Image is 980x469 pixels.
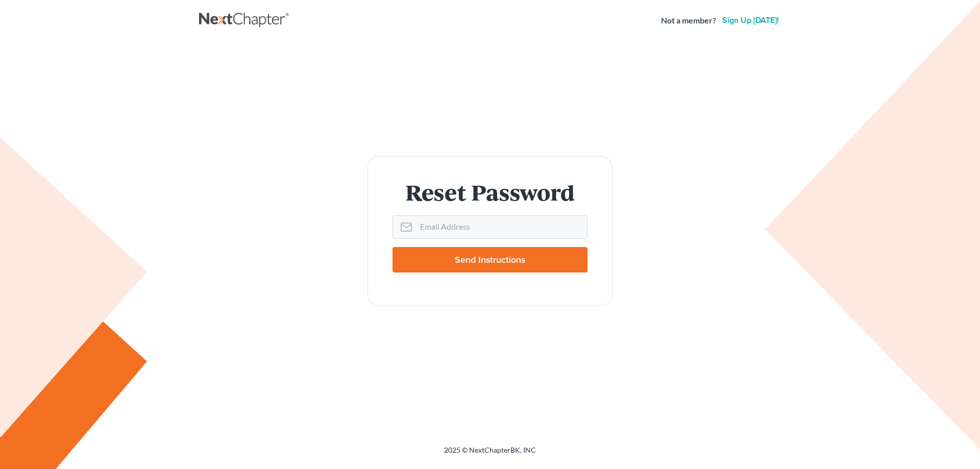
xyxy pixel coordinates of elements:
[720,16,781,24] a: Sign up [DATE]!
[199,445,781,463] div: 2025 © NextChapterBK, INC
[416,216,587,238] input: Email Address
[393,247,587,273] input: Send Instructions
[393,181,587,203] h1: Reset Password
[661,15,716,27] strong: Not a member?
